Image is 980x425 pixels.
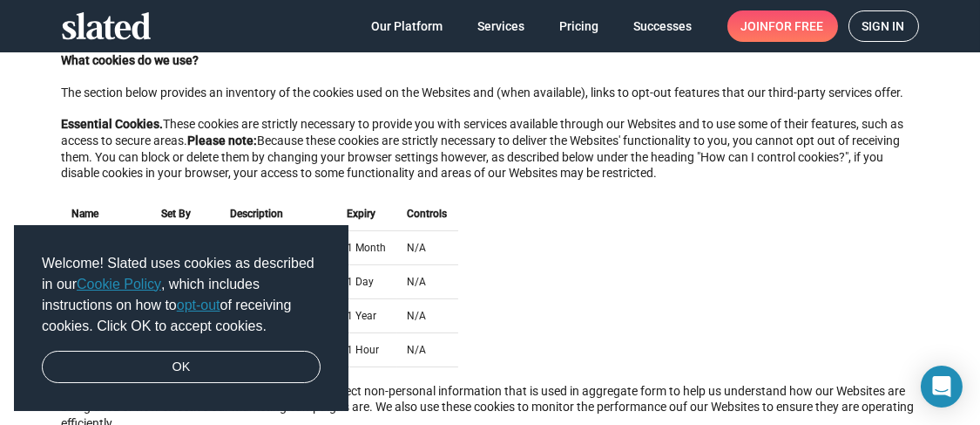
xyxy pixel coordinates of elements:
[397,264,458,298] td: N/A
[62,197,152,231] th: Name
[397,298,458,332] td: N/A
[220,197,337,231] th: Description
[337,230,397,264] td: 1 Month
[546,10,613,42] a: Pricing
[620,10,706,42] a: Successes
[337,197,397,231] th: Expiry
[14,225,348,412] div: cookieconsent
[62,53,199,67] strong: What cookies do we use?
[397,197,458,231] th: Controls
[769,10,824,42] span: for free
[358,10,457,42] a: Our Platform
[337,332,397,367] td: 1 Hour
[634,10,693,42] span: Successes
[188,134,258,147] strong: Please note:
[727,10,838,42] a: Joinfor free
[921,366,963,408] div: Open Intercom Messenger
[62,85,919,101] p: The section below provides an inventory of the cookies used on the Websites and (when available),...
[464,10,539,42] a: Services
[337,298,397,332] td: 1 Year
[62,117,164,131] strong: Essential Cookies.
[560,10,599,42] span: Pricing
[372,10,443,42] span: Our Platform
[42,253,321,337] span: Welcome! Slated uses cookies as described in our , which includes instructions on how to of recei...
[397,230,458,264] td: N/A
[848,10,919,42] a: Sign in
[62,116,919,181] p: These cookies are strictly necessary to provide you with services available through our Websites ...
[42,351,321,384] a: dismiss cookie message
[862,11,905,41] span: Sign in
[337,264,397,298] td: 1 Day
[152,197,220,231] th: Set By
[741,10,824,42] span: Join
[478,10,525,42] span: Services
[177,298,220,312] a: opt-out
[77,277,161,291] a: Cookie Policy
[397,332,458,367] td: N/A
